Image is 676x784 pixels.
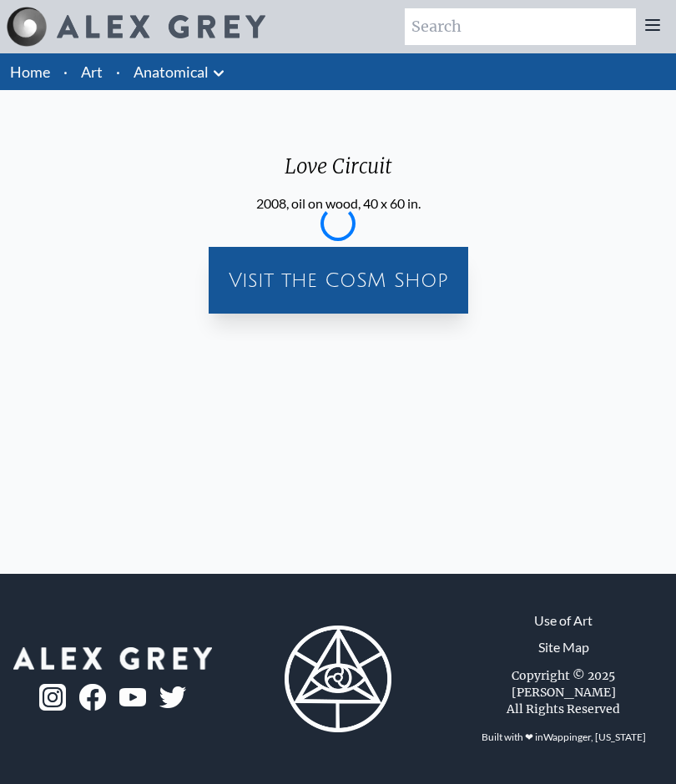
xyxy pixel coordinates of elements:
[215,254,462,307] a: Visit the CoSM Shop
[538,637,589,657] a: Site Map
[475,724,653,751] div: Built with ❤ in
[57,53,74,90] li: ·
[405,8,636,45] input: Search
[79,684,106,711] img: fb-logo.png
[159,686,186,708] img: twitter-logo.png
[256,193,421,214] div: 2008, oil on wood, 40 x 60 in.
[39,684,66,711] img: ig-logo.png
[534,611,593,631] a: Use of Art
[507,701,620,717] div: All Rights Reserved
[256,153,421,193] div: Love Circuit
[81,60,103,83] a: Art
[471,667,656,701] div: Copyright © 2025 [PERSON_NAME]
[119,688,146,707] img: youtube-logo.png
[10,63,50,81] a: Home
[543,731,646,743] a: Wappinger, [US_STATE]
[109,53,127,90] li: ·
[134,60,209,83] a: Anatomical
